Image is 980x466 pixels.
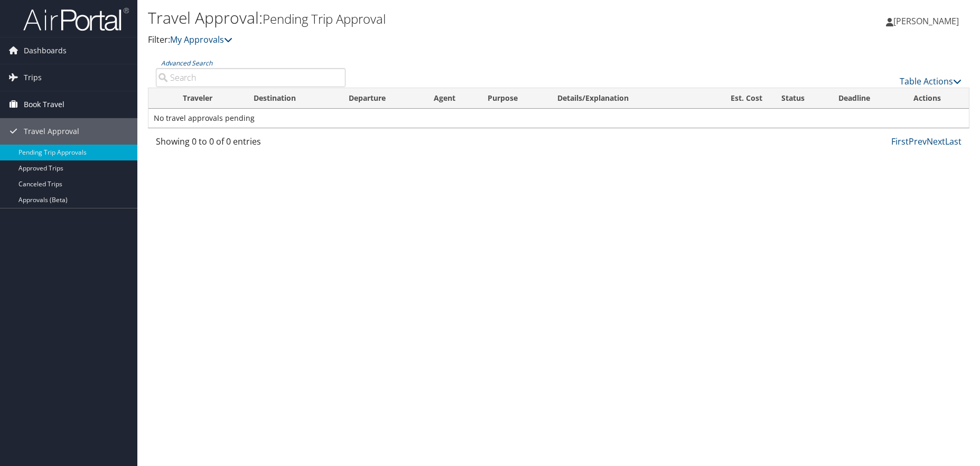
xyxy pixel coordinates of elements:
th: Status: activate to sort column ascending [772,88,829,109]
div: Showing 0 to 0 of 0 entries [156,135,346,153]
th: Agent [424,88,478,109]
a: Last [945,136,962,147]
th: Deadline: activate to sort column descending [829,88,904,109]
th: Destination: activate to sort column ascending [244,88,339,109]
th: Est. Cost: activate to sort column ascending [700,88,772,109]
th: Purpose [478,88,548,109]
a: Advanced Search [161,59,212,68]
a: My Approvals [170,34,232,45]
th: Departure: activate to sort column ascending [339,88,424,109]
th: Traveler: activate to sort column ascending [173,88,244,109]
th: Details/Explanation [548,88,699,109]
span: Travel Approval [24,118,79,145]
span: [PERSON_NAME] [893,15,959,27]
span: Book Travel [24,91,64,118]
span: Trips [24,64,42,91]
a: First [891,136,909,147]
a: Table Actions [900,75,962,87]
a: [PERSON_NAME] [886,5,969,37]
th: Actions [904,88,969,109]
span: Dashboards [24,37,67,64]
a: Next [927,136,945,147]
small: Pending Trip Approval [263,10,386,27]
a: Prev [909,136,927,147]
h1: Travel Approval: [148,7,696,29]
td: No travel approvals pending [148,109,969,128]
p: Filter: [148,33,696,47]
img: airportal-logo.png [23,7,129,32]
input: Advanced Search [156,68,346,87]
